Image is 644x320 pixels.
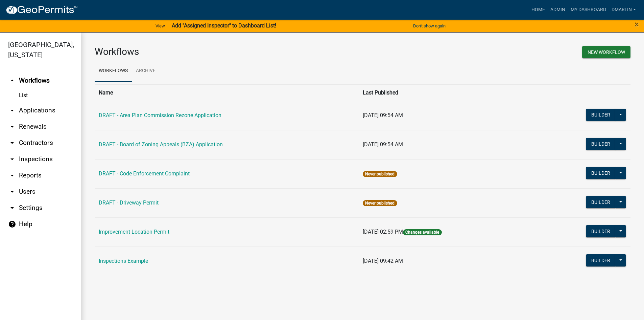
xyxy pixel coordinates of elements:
[568,3,609,16] a: My Dashboard
[8,106,16,114] i: arrow_drop_down
[153,20,168,31] a: View
[172,22,276,29] strong: Add "Assigned Inspector" to Dashboard List!
[363,200,397,206] span: Never published
[582,46,630,58] button: New Workflow
[363,258,403,264] span: [DATE] 09:42 AM
[8,220,16,228] i: help
[363,112,403,119] span: [DATE] 09:54 AM
[99,170,190,177] a: DRAFT - Code Enforcement Complaint
[8,155,16,163] i: arrow_drop_down
[363,141,403,148] span: [DATE] 09:54 AM
[95,46,358,58] h3: Workflows
[8,139,16,147] i: arrow_drop_down
[609,3,639,16] a: dmartin
[8,77,16,85] i: arrow_drop_up
[363,229,403,235] span: [DATE] 02:59 PM
[8,204,16,212] i: arrow_drop_down
[586,138,616,150] button: Builder
[586,167,616,179] button: Builder
[99,258,148,264] a: Inspections Example
[8,171,16,179] i: arrow_drop_down
[95,84,359,101] th: Name
[586,196,616,208] button: Builder
[403,229,442,235] span: Changes available
[359,84,532,101] th: Last Published
[529,3,548,16] a: Home
[95,60,132,82] a: Workflows
[635,20,639,28] button: Close
[586,109,616,121] button: Builder
[8,188,16,196] i: arrow_drop_down
[635,20,639,29] span: ×
[132,60,160,82] a: Archive
[363,171,397,177] span: Never published
[99,112,221,119] a: DRAFT - Area Plan Commission Rezone Application
[586,225,616,237] button: Builder
[410,20,448,31] button: Don't show again
[586,254,616,266] button: Builder
[8,123,16,131] i: arrow_drop_down
[99,199,159,206] a: DRAFT - Driveway Permit
[99,141,223,148] a: DRAFT - Board of Zoning Appeals (BZA) Application
[99,229,169,235] a: Improvement Location Permit
[548,3,568,16] a: Admin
